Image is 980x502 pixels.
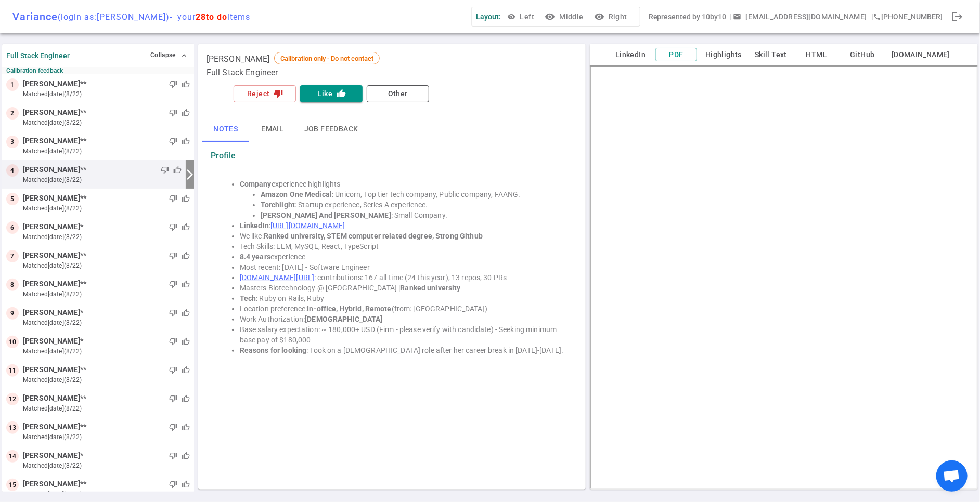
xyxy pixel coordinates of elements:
[264,232,483,240] b: Ranked university, STEM computer related degree, Strong Github
[182,194,190,203] span: thumb_up
[240,324,565,345] li: Base salary expectation: ~ 180,000+ USD (Firm - please verify with candidate) - Seeking minimum b...
[240,241,565,252] li: Tech Skills: LLM, MySQL, React, TypeScript
[240,293,565,303] li: : Ruby on Rails, Ruby
[240,346,307,354] b: Reasons for looking
[701,48,746,61] button: Highlights
[270,221,345,230] a: [URL][DOMAIN_NAME]
[169,223,177,231] span: thumb_down
[400,284,460,292] b: Ranked university
[240,221,269,230] b: LinkedIn
[6,307,19,320] div: 9
[182,394,190,403] span: thumb_up
[23,318,190,327] small: matched [DATE] (8/22)
[182,366,190,374] span: thumb_up
[202,117,249,142] button: Notes
[240,253,270,261] b: 8.4 years
[23,147,190,156] small: matched [DATE] (8/22)
[23,175,182,184] small: matched [DATE] (8/22)
[202,117,582,142] div: basic tabs example
[240,314,565,324] li: Work Authorization:
[182,480,190,488] span: thumb_up
[6,479,19,491] div: 15
[476,12,501,21] span: Layout:
[169,109,177,117] span: thumb_down
[6,336,19,348] div: 10
[23,279,80,289] span: [PERSON_NAME]
[23,193,80,204] span: [PERSON_NAME]
[6,250,19,262] div: 7
[6,279,19,291] div: 8
[261,190,332,199] b: Amazon One Medical
[148,48,190,63] button: Collapse
[23,289,190,299] small: matched [DATE] (8/22)
[545,11,555,22] i: visibility
[182,423,190,431] span: thumb_up
[23,336,80,347] span: [PERSON_NAME]
[234,85,296,102] button: Rejectthumb_down
[590,65,978,490] iframe: candidate_document_preview__iframe
[649,7,943,27] div: Represented by 10by10 | | [PHONE_NUMBER]
[12,10,250,23] div: Variance
[182,252,190,260] span: thumb_up
[261,200,565,210] li: : Startup experience, Series A experience.
[261,201,295,209] b: Torchlight
[305,315,382,323] b: [DEMOGRAPHIC_DATA]
[169,337,177,346] span: thumb_down
[207,68,278,78] span: Full Stack Engineer
[58,12,170,22] span: (login as: [PERSON_NAME] )
[337,89,346,98] i: thumb_up
[6,450,19,463] div: 14
[182,337,190,346] span: thumb_up
[170,12,250,22] span: - your items
[296,117,367,142] button: Job feedback
[169,137,177,146] span: thumb_down
[169,480,177,488] span: thumb_down
[731,7,871,27] button: Open a message box
[887,48,954,61] button: [DOMAIN_NAME]
[796,48,837,61] button: HTML
[240,180,341,188] span: experience highlights
[6,67,190,74] small: Calibration feedback
[592,7,631,27] button: visibilityRight
[249,117,296,142] button: Email
[182,109,190,117] span: thumb_up
[240,272,565,283] li: : contributions: 167 all-time (24 this year), 13 repos, 30 PRs
[169,366,177,374] span: thumb_down
[182,80,190,88] span: thumb_up
[240,231,565,241] li: We like:
[543,7,587,27] button: visibilityMiddle
[240,220,565,231] li: :
[23,118,190,127] small: matched [DATE] (8/22)
[594,11,604,22] i: visibility
[947,6,968,27] div: Done
[240,303,565,314] li: Location preference: (from: [GEOGRAPHIC_DATA])
[300,85,363,102] button: Likethumb_up
[873,12,881,21] i: phone
[261,189,565,200] li: : Unicorn, Top tier tech company, Public company, FAANG.
[23,461,190,470] small: matched [DATE] (8/22)
[169,452,177,460] span: thumb_down
[169,394,177,403] span: thumb_down
[182,280,190,288] span: thumb_up
[23,107,80,118] span: [PERSON_NAME]
[6,51,70,60] strong: Full Stack Engineer
[951,10,963,23] span: logout
[6,193,19,205] div: 5
[505,7,538,27] button: Left
[169,194,177,203] span: thumb_down
[211,151,236,161] strong: Profile
[23,421,80,432] span: [PERSON_NAME]
[184,168,196,181] i: arrow_forward_ios
[23,404,190,413] small: matched [DATE] (8/22)
[6,221,19,234] div: 6
[169,423,177,431] span: thumb_down
[173,166,182,174] span: thumb_up
[733,12,742,21] span: email
[161,166,169,174] span: thumb_down
[750,48,792,61] button: Skill Text
[23,136,80,147] span: [PERSON_NAME]
[240,262,565,272] li: Most recent: [DATE] - Software Engineer
[169,309,177,317] span: thumb_down
[307,305,391,313] b: In-office, Hybrid, Remote
[367,85,429,102] button: Other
